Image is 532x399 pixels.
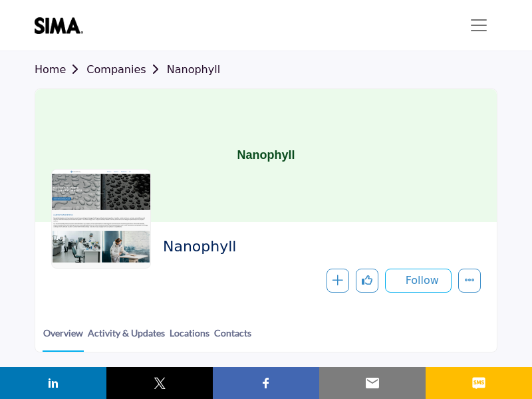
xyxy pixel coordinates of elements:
h2: Nanophyll [163,238,474,255]
img: sms sharing button [471,375,487,391]
a: Home [35,63,86,76]
img: linkedin sharing button [45,375,61,391]
a: Nanophyll [167,63,220,76]
button: More details [458,269,481,293]
button: Toggle navigation [460,12,497,39]
img: site Logo [35,17,90,34]
a: Locations [169,326,210,350]
button: Like [356,269,378,293]
h1: Nanophyll [237,89,295,222]
a: Companies [86,63,166,76]
img: email sharing button [364,375,380,391]
a: Activity & Updates [87,326,166,350]
img: facebook sharing button [258,375,274,391]
a: Contacts [213,326,252,350]
a: Overview [43,326,84,352]
button: Follow [385,269,452,293]
img: twitter sharing button [152,375,168,391]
